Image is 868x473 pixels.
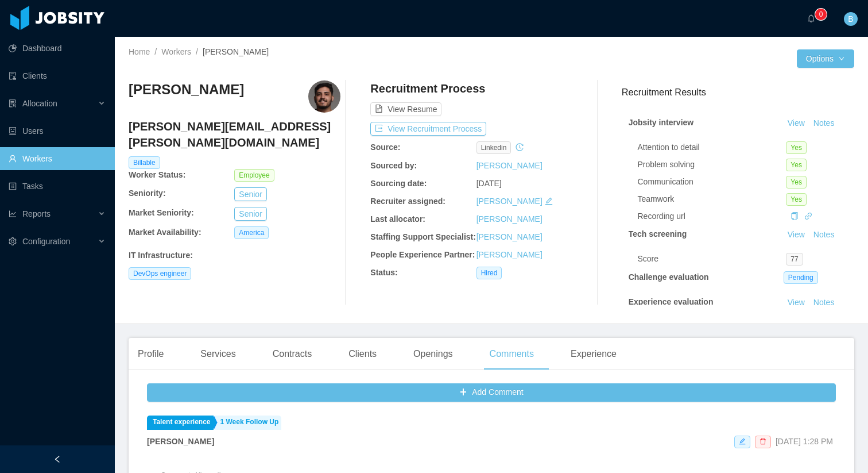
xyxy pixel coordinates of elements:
span: B [848,12,853,26]
a: View [784,298,809,307]
button: icon: plusAdd Comment [147,383,836,402]
h3: [PERSON_NAME] [129,80,244,99]
span: [DATE] 1:28 PM [776,437,833,446]
div: Copy [790,210,799,222]
span: [DATE] [476,179,502,188]
span: Yes [786,159,807,171]
b: IT Infrastructure : [129,251,193,260]
i: icon: delete [759,438,766,445]
a: [PERSON_NAME] [476,214,542,224]
span: linkedin [476,141,511,154]
span: Pending [784,271,818,284]
a: icon: robotUsers [9,120,106,143]
i: icon: edit [739,438,746,445]
a: icon: file-textView Resume [370,105,441,114]
b: Staffing Support Specialist: [370,232,476,241]
b: Source: [370,143,400,152]
a: [PERSON_NAME] [476,197,542,206]
strong: Experience evaluation [629,297,714,306]
span: 77 [786,253,803,266]
button: icon: file-textView Resume [370,102,441,116]
span: Hired [476,267,502,279]
i: icon: setting [9,237,17,245]
b: Sourcing date: [370,179,427,188]
h3: Recruitment Results [622,85,854,99]
span: America [234,226,269,239]
strong: Challenge evaluation [629,272,709,282]
div: Score [638,253,786,265]
a: icon: exportView Recruitment Process [370,124,486,133]
div: Experience [561,338,626,370]
span: Billable [129,156,160,169]
span: [PERSON_NAME] [203,47,269,56]
a: Talent experience [147,416,214,430]
b: Worker Status: [129,170,185,179]
a: icon: profileTasks [9,175,106,198]
i: icon: history [516,143,524,151]
div: Communication [638,176,786,188]
div: Services [191,338,245,370]
div: Problem solving [638,159,786,171]
i: icon: edit [545,197,553,205]
div: Openings [404,338,462,370]
a: View [784,230,809,239]
i: icon: copy [790,212,799,220]
i: icon: line-chart [9,210,17,218]
img: b3b9a0bc-3b59-461b-bf8d-ef9053c43417_68a4fac89b3c0-400w.png [308,80,340,113]
button: Notes [809,228,839,242]
strong: Tech screening [629,229,687,239]
div: Contracts [263,338,321,370]
span: / [196,47,198,56]
div: Teamwork [638,193,786,205]
div: Clients [339,338,386,370]
b: Seniority: [129,189,166,198]
b: Status: [370,268,397,277]
span: / [154,47,157,56]
div: Recording url [638,210,786,222]
a: Home [129,47,150,56]
i: icon: link [804,212,812,220]
span: Configuration [22,237,70,246]
a: icon: auditClients [9,64,106,87]
a: Workers [161,47,191,56]
b: Sourced by: [370,161,417,170]
i: icon: bell [807,14,815,22]
button: Senior [234,207,266,221]
button: Notes [809,296,839,310]
span: Reports [22,209,51,218]
button: Notes [809,117,839,130]
a: 1 Week Follow Up [215,416,282,430]
button: icon: exportView Recruitment Process [370,122,486,136]
b: Recruiter assigned: [370,197,445,206]
span: Yes [786,141,807,154]
strong: Jobsity interview [629,118,694,127]
a: [PERSON_NAME] [476,250,542,259]
a: View [784,118,809,128]
a: icon: link [804,211,812,221]
button: Optionsicon: down [797,49,854,68]
a: icon: pie-chartDashboard [9,37,106,60]
i: icon: solution [9,99,17,107]
b: Market Availability: [129,228,201,237]
b: Market Seniority: [129,208,194,217]
span: Employee [234,169,274,182]
span: Yes [786,176,807,189]
div: Comments [480,338,543,370]
span: Allocation [22,99,57,108]
a: icon: userWorkers [9,147,106,170]
h4: [PERSON_NAME][EMAIL_ADDRESS][PERSON_NAME][DOMAIN_NAME] [129,118,340,151]
span: Yes [786,193,807,206]
a: [PERSON_NAME] [476,232,542,241]
button: Senior [234,187,266,201]
strong: [PERSON_NAME] [147,437,214,446]
a: [PERSON_NAME] [476,161,542,170]
b: People Experience Partner: [370,250,475,259]
b: Last allocator: [370,214,425,224]
sup: 0 [815,9,827,20]
span: DevOps engineer [129,267,191,280]
div: Profile [129,338,173,370]
div: Attention to detail [638,141,786,153]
